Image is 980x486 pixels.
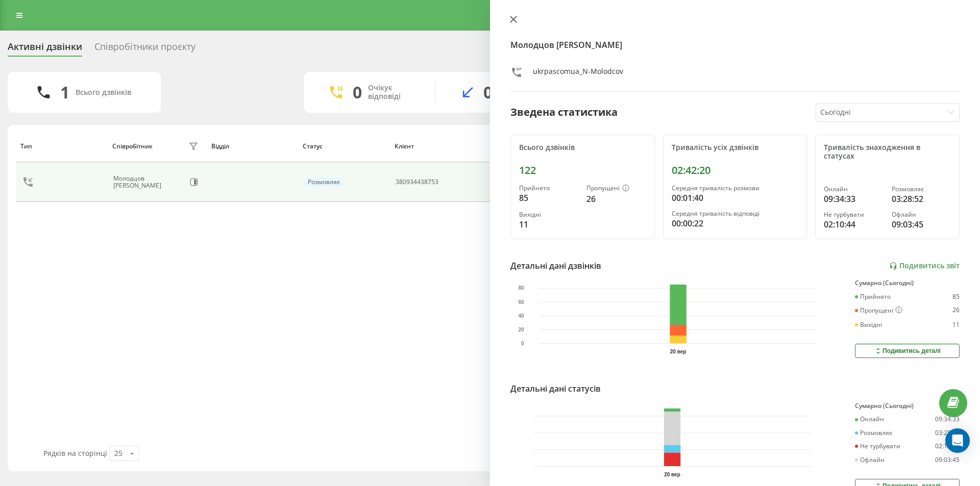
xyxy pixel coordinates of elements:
text: 80 [518,286,524,291]
div: Розмовляє [855,429,892,437]
div: 85 [952,293,960,300]
div: Офлайн [855,456,885,464]
div: Співробітник [112,143,153,150]
div: 09:34:33 [824,193,883,205]
div: Розмовляє [892,186,951,193]
div: 00:00:22 [672,217,799,229]
div: Активні дзвінки [8,41,82,57]
div: 03:28:52 [892,193,951,205]
div: Прийнято [855,293,891,300]
div: Відділ [211,143,293,150]
text: 20 вер [670,349,687,354]
div: 25 [114,448,122,458]
div: 122 [519,164,646,176]
div: Open Intercom Messenger [945,428,970,453]
div: 03:28:52 [935,429,960,437]
div: Клієнт [395,143,488,150]
div: 0 [483,83,493,102]
text: 40 [518,313,524,319]
div: Подивитись деталі [874,347,941,355]
div: Онлайн [824,186,883,193]
div: Детальні дані статусів [510,382,601,395]
div: Тип [20,143,103,150]
div: Не турбувати [824,211,883,218]
div: 02:10:44 [824,218,883,231]
div: Всього дзвінків [519,143,646,152]
div: 26 [586,193,646,205]
div: 11 [952,321,960,328]
div: Середня тривалість відповіді [672,210,799,217]
div: 11 [519,218,578,231]
div: Не турбувати [855,443,900,450]
text: 60 [518,299,524,305]
div: 0 [353,83,362,102]
button: Подивитись деталі [855,344,960,358]
div: Тривалість знаходження в статусах [824,143,951,161]
div: Пропущені [586,185,646,193]
div: Офлайн [892,211,951,218]
div: 1 [60,83,69,102]
div: 00:01:40 [672,192,799,204]
div: Пропущені [855,306,902,315]
div: ukrpascomua_N-Molodcov [533,66,623,81]
div: Статус [303,143,385,150]
text: 0 [521,341,524,346]
div: 09:03:45 [935,456,960,464]
div: Молодцов [PERSON_NAME] [113,175,185,190]
div: Вихідні [855,321,882,328]
div: Сумарно (Сьогодні) [855,402,960,410]
div: 02:10:44 [935,443,960,450]
div: Очікує відповіді [368,84,420,101]
div: Сумарно (Сьогодні) [855,279,960,287]
div: 26 [952,306,960,315]
div: Прийнято [519,185,578,192]
div: Онлайн [855,416,884,423]
div: Зведена статистика [510,105,618,120]
div: Детальні дані дзвінків [510,260,601,272]
div: Співробітники проєкту [94,41,195,57]
h4: Молодцов [PERSON_NAME] [510,39,960,51]
div: Всього дзвінків [76,88,131,97]
div: 02:42:20 [672,164,799,176]
div: Тривалість усіх дзвінків [672,143,799,152]
a: Подивитись звіт [889,262,960,270]
div: 380934438753 [396,178,438,186]
text: 20 [518,327,524,332]
div: Вихідні [519,211,578,218]
span: Рядків на сторінці [43,448,107,458]
div: Розмовляє [304,177,344,187]
div: 09:03:45 [892,218,951,231]
div: Середня тривалість розмови [672,185,799,192]
div: 09:34:33 [935,416,960,423]
div: 85 [519,192,578,204]
text: 20 вер [664,472,680,477]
